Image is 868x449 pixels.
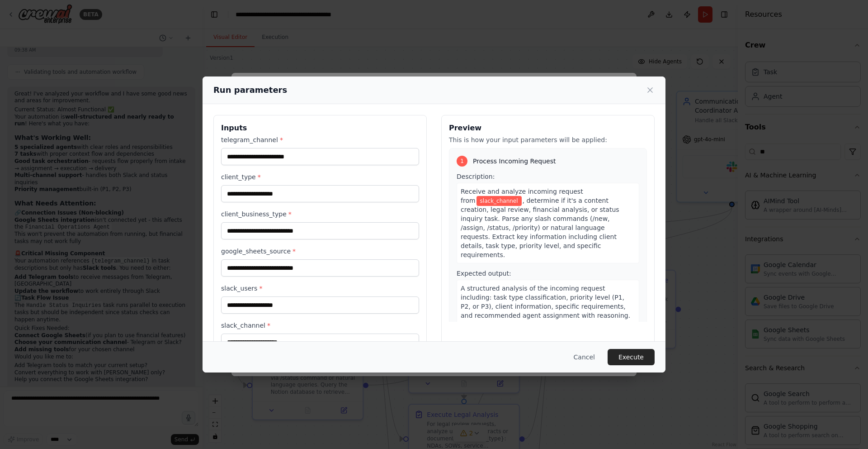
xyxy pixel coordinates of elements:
[473,157,556,166] span: Process Incoming Request
[461,285,630,319] span: A structured analysis of the incoming request including: task type classification, priority level...
[213,84,287,96] h2: Run parameters
[457,173,495,180] span: Description:
[457,156,467,167] div: 1
[221,172,419,182] label: client_type
[476,196,522,206] span: Variable: slack_channel
[221,321,419,330] label: slack_channel
[221,123,419,134] h3: Inputs
[221,247,419,256] label: google_sheets_source
[608,349,655,365] button: Execute
[461,188,583,204] span: Receive and analyze incoming request from
[449,135,647,144] p: This is how your input parameters will be applied:
[221,135,419,144] label: telegram_channel
[221,210,419,219] label: client_business_type
[449,123,647,134] h3: Preview
[457,270,511,277] span: Expected output:
[566,349,602,365] button: Cancel
[461,197,619,258] span: , determine if it's a content creation, legal review, financial analysis, or status inquiry task....
[221,284,419,293] label: slack_users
